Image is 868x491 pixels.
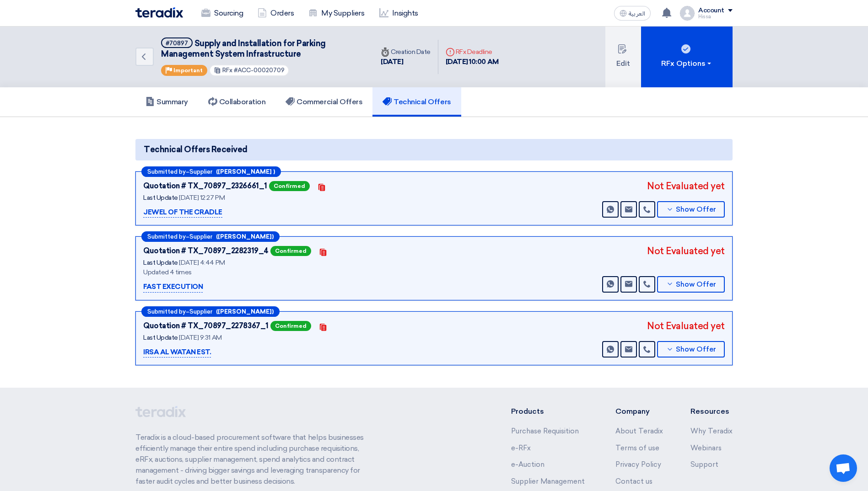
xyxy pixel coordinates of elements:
[511,406,588,417] li: Products
[511,460,545,469] a: e-Auction
[629,11,645,17] span: العربية
[189,234,212,240] span: Supplier
[647,244,725,258] div: Not Evaluated yet
[222,67,232,74] span: RFx
[647,319,725,333] div: Not Evaluated yet
[141,306,280,317] div: –
[198,87,276,117] a: Collaboration
[147,169,186,175] span: Submitted by
[143,320,269,331] div: Quotation # TX_70897_2278367_1
[135,87,198,117] a: Summary
[690,444,722,452] a: Webinars
[135,432,374,487] p: Teradix is a cloud-based procurement software that helps businesses efficiently manage their enti...
[511,477,585,486] a: Supplier Management
[661,58,713,69] div: RFx Options
[615,444,659,452] a: Terms of use
[680,6,695,21] img: profile_test.png
[657,201,725,218] button: Show Offer
[615,406,663,417] li: Company
[179,334,221,342] span: [DATE] 9:31 AM
[161,38,326,59] span: Supply and Installation for Parking Management System Infrastructure
[698,7,724,15] div: Account
[698,14,733,19] div: Hissa
[189,169,212,175] span: Supplier
[301,3,372,23] a: My Suppliers
[676,346,716,353] span: Show Offer
[270,321,311,331] span: Confirmed
[381,57,431,67] div: [DATE]
[143,207,222,218] p: JEWEL OF THE CRADLE
[189,309,212,315] span: Supplier
[641,27,733,87] button: RFx Options
[173,67,203,74] span: Important
[614,6,651,21] button: العربية
[383,97,451,107] h5: Technical Offers
[143,334,178,342] span: Last Update
[446,47,499,57] div: RFx Deadline
[381,47,431,57] div: Creation Date
[147,234,186,240] span: Submitted by
[605,27,641,87] button: Edit
[179,259,225,267] span: [DATE] 4:44 PM
[830,454,857,482] div: Open chat
[147,309,186,315] span: Submitted by
[511,444,531,452] a: e-RFx
[216,309,274,315] b: ([PERSON_NAME])
[647,179,725,193] div: Not Evaluated yet
[690,406,733,417] li: Resources
[615,460,661,469] a: Privacy Policy
[216,169,275,175] b: ([PERSON_NAME] )
[676,206,716,213] span: Show Offer
[269,181,310,191] span: Confirmed
[143,347,211,358] p: IRSA AL WATAN EST.
[615,427,663,435] a: About Teradix
[690,460,718,469] a: Support
[143,267,372,277] div: Updated 4 times
[657,341,725,358] button: Show Offer
[166,40,188,46] div: #70897
[270,246,311,256] span: Confirmed
[143,194,178,202] span: Last Update
[234,67,285,74] span: #ACC-00020709
[143,245,269,256] div: Quotation # TX_70897_2282319_4
[146,97,188,107] h5: Summary
[194,3,250,23] a: Sourcing
[208,97,266,107] h5: Collaboration
[615,477,652,486] a: Contact us
[143,181,267,192] div: Quotation # TX_70897_2326661_1
[690,427,733,435] a: Why Teradix
[676,281,716,288] span: Show Offer
[143,282,203,293] p: FAST EXECUTION
[286,97,362,107] h5: Commercial Offers
[216,234,274,240] b: ([PERSON_NAME])
[141,231,280,242] div: –
[511,427,579,435] a: Purchase Requisition
[372,87,461,117] a: Technical Offers
[250,3,301,23] a: Orders
[657,276,725,293] button: Show Offer
[161,37,362,60] h5: Supply and Installation for Parking Management System Infrastructure
[275,87,372,117] a: Commercial Offers
[179,194,225,202] span: [DATE] 12:27 PM
[143,259,178,267] span: Last Update
[144,144,248,156] span: Technical Offers Received
[372,3,426,23] a: Insights
[446,57,499,67] div: [DATE] 10:00 AM
[141,166,281,177] div: –
[135,7,183,18] img: Teradix logo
